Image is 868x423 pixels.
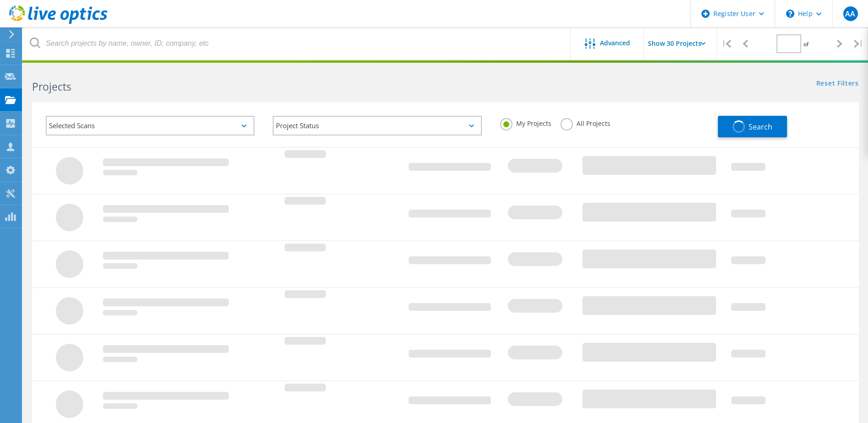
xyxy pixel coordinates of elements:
[23,27,571,60] input: Search projects by name, owner, ID, company, etc
[849,27,868,60] div: |
[561,118,610,127] label: All Projects
[718,116,787,137] button: Search
[500,118,551,127] label: My Projects
[46,116,254,136] div: Selected Scans
[273,116,481,136] div: Project Status
[845,10,855,17] span: AA
[9,19,108,26] a: Live Optics Dashboard
[803,40,809,48] span: of
[816,80,859,88] a: Reset Filters
[786,10,794,18] svg: \n
[32,79,71,94] b: Projects
[749,122,772,132] span: Search
[600,40,630,46] span: Advanced
[717,27,736,60] div: |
